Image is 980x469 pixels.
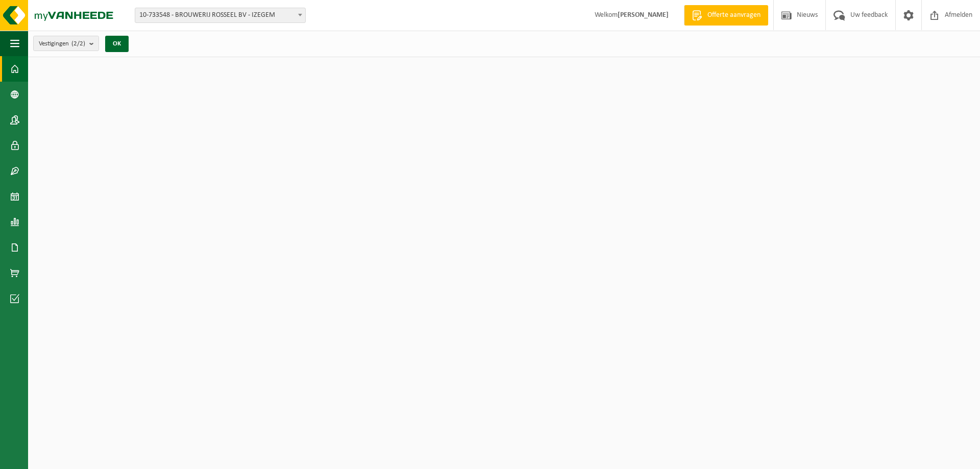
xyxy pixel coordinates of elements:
a: Offerte aanvragen [684,5,768,26]
count: (2/2) [71,40,85,47]
button: Vestigingen(2/2) [33,36,99,51]
span: 10-733548 - BROUWERIJ ROSSEEL BV - IZEGEM [135,8,306,23]
span: Vestigingen [39,36,85,52]
button: OK [105,36,129,52]
span: 10-733548 - BROUWERIJ ROSSEEL BV - IZEGEM [135,8,305,22]
strong: [PERSON_NAME] [618,11,669,19]
span: Offerte aanvragen [705,10,763,20]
